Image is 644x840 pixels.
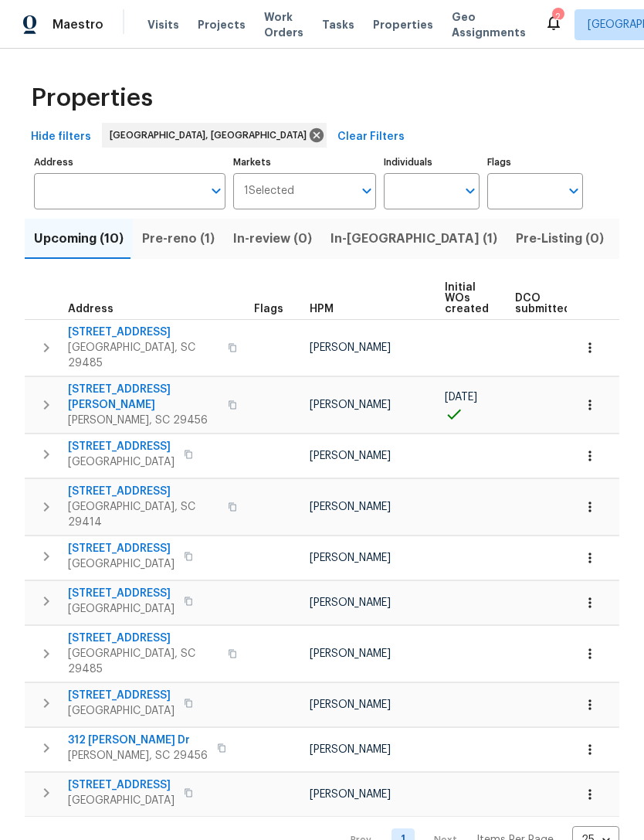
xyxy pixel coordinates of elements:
button: Hide filters [25,123,97,151]
div: 2 [552,9,563,25]
span: Projects [198,17,246,32]
span: Address [68,304,114,315]
span: [DATE] [445,392,477,403]
span: [STREET_ADDRESS] [68,631,219,646]
label: Individuals [384,158,480,167]
span: Flags [254,304,283,315]
span: Work Orders [264,9,303,40]
span: [STREET_ADDRESS] [68,586,175,601]
span: [STREET_ADDRESS][PERSON_NAME] [68,382,219,413]
span: [GEOGRAPHIC_DATA], [GEOGRAPHIC_DATA] [110,128,313,143]
span: [PERSON_NAME], SC 29456 [68,413,219,428]
span: [PERSON_NAME] [310,553,391,563]
span: Properties [31,90,153,106]
span: [PERSON_NAME] [310,789,391,800]
span: Geo Assignments [452,9,526,40]
span: Pre-Listing (0) [516,228,604,250]
label: Address [34,158,225,167]
span: 1 Selected [244,185,294,198]
span: In-[GEOGRAPHIC_DATA] (1) [330,228,497,250]
span: [STREET_ADDRESS] [68,777,175,793]
span: [GEOGRAPHIC_DATA] [68,454,175,470]
span: [STREET_ADDRESS] [68,484,219,499]
span: [PERSON_NAME] [310,597,391,608]
span: [STREET_ADDRESS] [68,325,219,340]
span: DCO submitted [515,293,571,315]
span: [PERSON_NAME] [310,648,391,659]
span: Properties [373,17,433,32]
span: [GEOGRAPHIC_DATA] [68,556,175,572]
span: Visits [147,17,179,32]
span: Tasks [322,19,354,30]
span: Maestro [53,17,103,32]
button: Clear Filters [331,123,411,151]
span: [STREET_ADDRESS] [68,688,175,703]
span: [PERSON_NAME] [310,451,391,461]
span: Clear Filters [337,128,405,147]
span: [GEOGRAPHIC_DATA] [68,703,175,719]
span: [STREET_ADDRESS] [68,439,175,454]
span: [GEOGRAPHIC_DATA], SC 29414 [68,499,219,530]
span: [PERSON_NAME] [310,400,391,410]
span: [GEOGRAPHIC_DATA] [68,793,175,808]
span: Hide filters [31,128,91,147]
span: [PERSON_NAME] [310,342,391,353]
button: Open [563,180,585,202]
div: [GEOGRAPHIC_DATA], [GEOGRAPHIC_DATA] [102,123,327,148]
label: Flags [487,158,583,167]
span: [GEOGRAPHIC_DATA], SC 29485 [68,646,219,677]
span: HPM [310,304,334,315]
button: Open [356,180,378,202]
button: Open [205,180,227,202]
span: In-review (0) [233,228,312,250]
span: [PERSON_NAME] [310,502,391,512]
span: [PERSON_NAME] [310,744,391,755]
span: [GEOGRAPHIC_DATA] [68,601,175,617]
button: Open [459,180,481,202]
span: 312 [PERSON_NAME] Dr [68,733,208,748]
span: [PERSON_NAME], SC 29456 [68,748,208,763]
span: Upcoming (10) [34,228,124,250]
span: [PERSON_NAME] [310,699,391,710]
span: [STREET_ADDRESS] [68,541,175,556]
span: Initial WOs created [445,282,489,315]
span: Pre-reno (1) [142,228,215,250]
span: [GEOGRAPHIC_DATA], SC 29485 [68,340,219,371]
label: Markets [233,158,377,167]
